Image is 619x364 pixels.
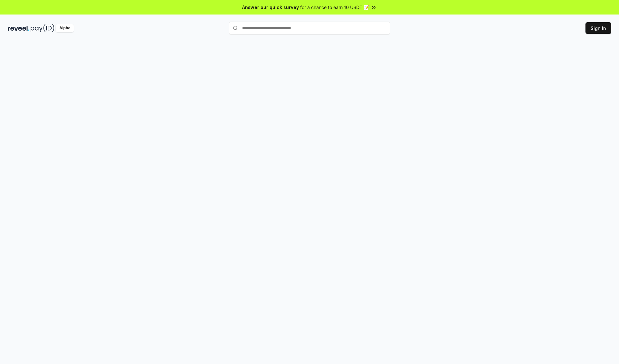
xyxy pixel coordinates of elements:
img: reveel_dark [8,24,29,32]
div: Alpha [56,24,74,32]
img: pay_id [31,24,54,32]
button: Sign In [585,22,611,34]
span: for a chance to earn 10 USDT 📝 [300,4,369,11]
span: Answer our quick survey [242,4,299,11]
